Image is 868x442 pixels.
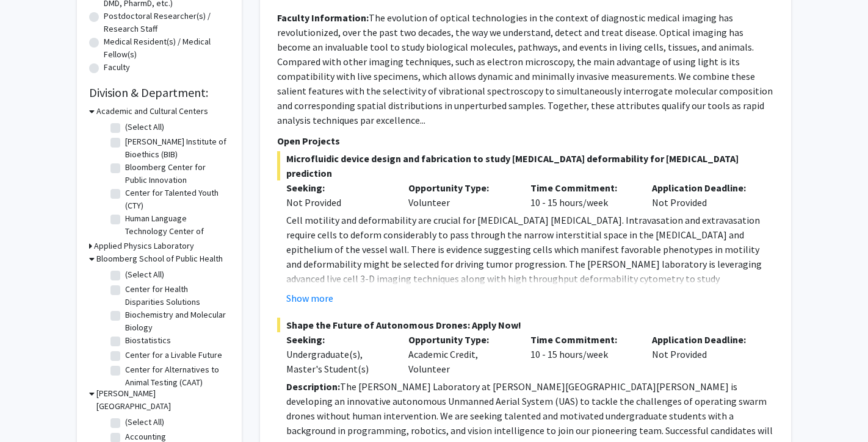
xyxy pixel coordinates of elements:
p: Open Projects [277,134,774,148]
span: Shape the Future of Autonomous Drones: Apply Now! [277,318,774,332]
label: Biostatistics [125,334,171,347]
h3: Academic and Cultural Centers [96,105,208,118]
label: Center for Alternatives to Animal Testing (CAAT) [125,363,226,389]
label: Center for a Livable Future [125,349,222,362]
label: Center for Health Disparities Solutions [125,283,226,308]
fg-read-more: The evolution of optical technologies in the context of diagnostic medical imaging has revolution... [277,12,773,126]
label: Biochemistry and Molecular Biology [125,308,226,334]
button: Show more [286,291,333,305]
label: Postdoctoral Researcher(s) / Research Staff [104,10,230,35]
div: Not Provided [286,195,390,210]
p: Opportunity Type: [408,180,512,195]
label: (Select All) [125,121,164,134]
div: Undergraduate(s), Master's Student(s) [286,347,390,376]
h3: Bloomberg School of Public Health [96,252,223,265]
label: Medical Resident(s) / Medical Fellow(s) [104,35,230,61]
label: Bloomberg Center for Public Innovation [125,161,226,187]
div: Volunteer [399,180,521,210]
strong: Description: [286,380,340,393]
div: Academic Credit, Volunteer [399,332,521,376]
div: Not Provided [643,180,765,210]
p: Seeking: [286,332,390,347]
label: (Select All) [125,268,164,281]
label: Center for Talented Youth (CTY) [125,187,226,212]
label: [PERSON_NAME] Institute of Bioethics (BIB) [125,135,226,161]
p: Application Deadline: [652,180,756,195]
div: 10 - 15 hours/week [521,180,643,210]
div: Not Provided [643,332,765,376]
label: (Select All) [125,416,164,429]
h3: [PERSON_NAME][GEOGRAPHIC_DATA] [96,387,230,413]
p: Opportunity Type: [408,332,512,347]
div: 10 - 15 hours/week [521,332,643,376]
p: Cell motility and deformability are crucial for [MEDICAL_DATA] [MEDICAL_DATA]. Intravasation and ... [286,213,774,301]
label: Human Language Technology Center of Excellence (HLTCOE) [125,212,226,251]
p: Application Deadline: [652,332,756,347]
h3: Applied Physics Laboratory [94,240,194,252]
h2: Division & Department: [89,85,230,100]
p: Seeking: [286,180,390,195]
b: Faculty Information: [277,12,369,24]
label: Faculty [104,61,130,74]
p: Time Commitment: [530,332,634,347]
span: Microfluidic device design and fabrication to study [MEDICAL_DATA] deformability for [MEDICAL_DAT... [277,151,774,180]
p: Time Commitment: [530,180,634,195]
iframe: Chat [9,387,52,433]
